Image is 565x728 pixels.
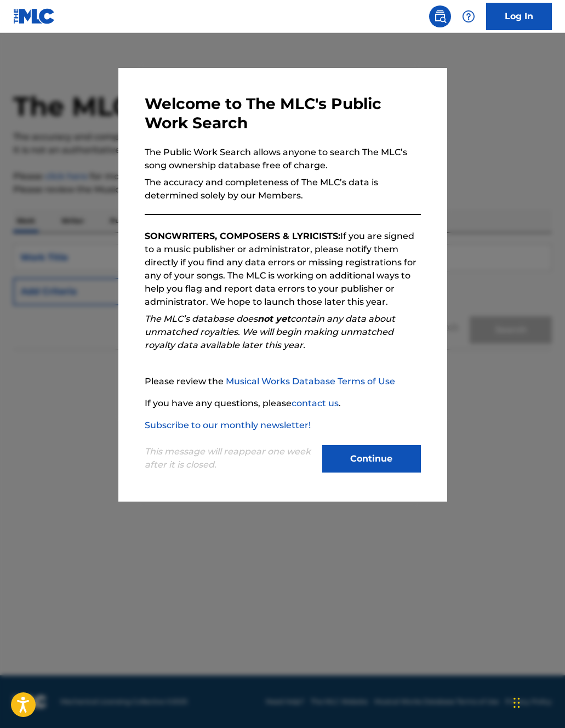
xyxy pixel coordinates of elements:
[429,5,451,27] a: Public Search
[145,420,311,430] a: Subscribe to our monthly newsletter!
[322,445,421,473] button: Continue
[145,314,395,350] em: The MLC’s database does contain any data about unmatched royalties. We will begin making unmatche...
[458,5,480,27] div: Help
[145,230,421,309] p: If you are signed to a music publisher or administrator, please notify them directly if you find ...
[226,376,395,386] a: Musical Works Database Terms of Use
[145,397,421,410] p: If you have any questions, please .
[486,3,552,30] a: Log In
[258,314,290,324] strong: not yet
[145,176,421,202] p: The accuracy and completeness of The MLC’s data is determined solely by our Members.
[513,686,520,719] div: Drag
[145,375,421,388] p: Please review the
[145,94,421,133] h3: Welcome to The MLC's Public Work Search
[145,146,421,172] p: The Public Work Search allows anyone to search The MLC’s song ownership database free of charge.
[145,231,340,241] strong: SONGWRITERS, COMPOSERS & LYRICISTS:
[145,445,316,471] p: This message will reappear one week after it is closed.
[433,10,447,23] img: search
[292,398,339,408] a: contact us
[510,675,565,728] iframe: Chat Widget
[462,10,475,23] img: help
[13,8,55,24] img: MLC Logo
